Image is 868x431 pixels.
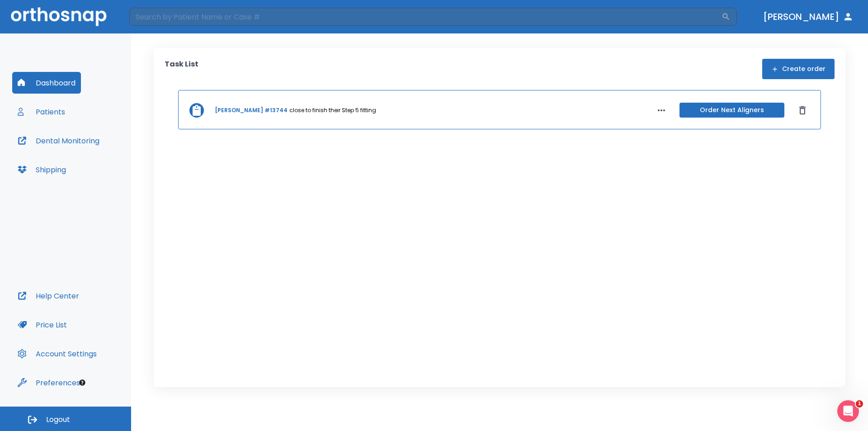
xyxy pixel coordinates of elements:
[215,106,288,114] a: [PERSON_NAME] #13744
[11,7,107,26] img: Orthosnap
[12,285,85,307] button: Help Center
[129,8,722,26] input: Search by Patient Name or Case #
[165,59,198,79] p: Task List
[12,72,81,94] button: Dashboard
[12,314,72,336] button: Price List
[78,379,86,387] div: Tooltip anchor
[837,400,859,422] iframe: Intercom live chat
[12,159,71,180] button: Shipping
[856,400,863,407] span: 1
[12,130,105,152] button: Dental Monitoring
[762,59,835,79] button: Create order
[679,103,784,118] button: Order Next Aligners
[12,372,85,393] button: Preferences
[289,106,376,114] p: close to finish their Step 5 fitting
[795,103,810,118] button: Dismiss
[759,9,857,25] button: [PERSON_NAME]
[46,415,70,425] span: Logout
[12,343,102,365] button: Account Settings
[12,101,71,123] button: Patients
